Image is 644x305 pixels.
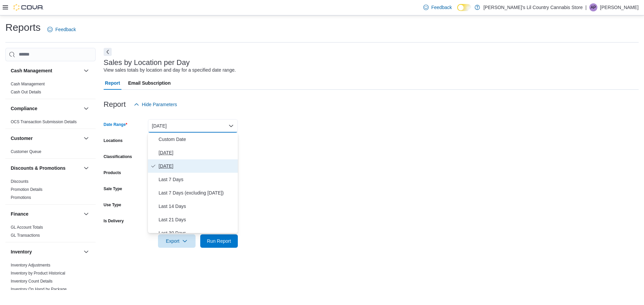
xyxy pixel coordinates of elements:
[148,133,238,233] div: Select listbox
[11,179,29,184] span: Discounts
[13,4,44,11] img: Cova
[11,179,29,184] a: Discounts
[159,189,235,197] span: Last 7 Days (excluding [DATE])
[431,4,452,11] span: Feedback
[11,248,81,255] button: Inventory
[104,170,121,175] label: Products
[104,154,132,159] label: Classifications
[105,76,120,90] span: Report
[11,105,37,112] h3: Compliance
[11,89,41,95] span: Cash Out Details
[159,202,235,210] span: Last 14 Days
[159,229,235,237] span: Last 30 Days
[104,122,127,127] label: Date Range
[11,195,31,200] span: Promotions
[11,233,40,238] span: GL Transactions
[82,164,90,172] button: Discounts & Promotions
[148,119,238,133] button: [DATE]
[11,67,52,74] h3: Cash Management
[11,135,81,142] button: Customer
[159,175,235,183] span: Last 7 Days
[11,165,81,171] button: Discounts & Promotions
[5,148,96,158] div: Customer
[483,3,583,11] p: [PERSON_NAME]'s Lil Country Cannabis Store
[162,234,192,248] span: Export
[11,287,67,292] a: Inventory On Hand by Package
[11,82,45,86] a: Cash Management
[104,138,123,143] label: Locations
[11,187,43,192] a: Promotion Details
[11,81,45,87] span: Cash Management
[82,104,90,112] button: Compliance
[104,100,126,108] h3: Report
[11,120,77,124] a: OCS Transaction Submission Details
[11,262,50,268] span: Inventory Adjustments
[11,225,43,230] span: GL Account Totals
[158,234,196,248] button: Export
[591,3,596,11] span: AP
[11,248,32,255] h3: Inventory
[207,238,231,244] span: Run Report
[11,233,40,238] a: GL Transactions
[159,162,235,170] span: [DATE]
[5,80,96,99] div: Cash Management
[11,165,65,171] h3: Discounts & Promotions
[11,279,53,284] a: Inventory Count Details
[82,248,90,256] button: Inventory
[11,263,50,268] a: Inventory Adjustments
[142,101,177,108] span: Hide Parameters
[585,3,587,11] p: |
[128,76,171,90] span: Email Subscription
[5,21,41,34] h1: Reports
[131,98,180,111] button: Hide Parameters
[600,3,639,11] p: [PERSON_NAME]
[5,118,96,129] div: Compliance
[457,4,471,11] input: Dark Mode
[11,67,81,74] button: Cash Management
[11,211,29,217] h3: Finance
[104,48,112,56] button: Next
[104,67,236,74] div: View sales totals by location and day for a specified date range.
[11,105,81,112] button: Compliance
[104,59,190,67] h3: Sales by Location per Day
[421,1,454,14] a: Feedback
[200,234,238,248] button: Run Report
[159,149,235,157] span: [DATE]
[55,26,76,33] span: Feedback
[11,195,31,200] a: Promotions
[11,149,41,154] a: Customer Queue
[82,210,90,218] button: Finance
[11,271,65,276] a: Inventory by Product Historical
[82,67,90,75] button: Cash Management
[11,187,43,192] span: Promotion Details
[11,135,33,142] h3: Customer
[159,216,235,224] span: Last 21 Days
[5,223,96,242] div: Finance
[82,134,90,142] button: Customer
[5,177,96,204] div: Discounts & Promotions
[45,23,78,36] a: Feedback
[11,149,41,154] span: Customer Queue
[104,218,124,224] label: Is Delivery
[159,135,235,143] span: Custom Date
[11,90,41,94] a: Cash Out Details
[11,225,43,230] a: GL Account Totals
[457,11,458,11] span: Dark Mode
[104,186,122,192] label: Sale Type
[589,3,597,11] div: Alexis Peters
[104,202,121,208] label: Use Type
[11,211,81,217] button: Finance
